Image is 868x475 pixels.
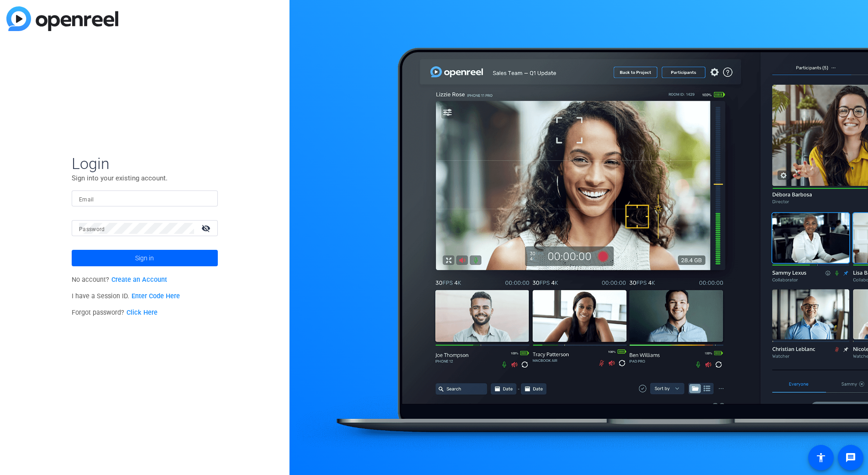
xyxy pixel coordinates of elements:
mat-label: Email [79,196,94,203]
mat-icon: accessibility [815,452,826,463]
button: Sign in [72,250,218,266]
a: Click Here [126,309,158,317]
span: Forgot password? [72,309,158,317]
span: Sign in [135,247,154,269]
span: No account? [72,276,167,284]
mat-label: Password [79,226,105,232]
p: Sign into your existing account. [72,173,218,183]
a: Create an Account [111,276,167,284]
img: blue-gradient.svg [6,6,118,31]
a: Enter Code Here [132,292,180,300]
mat-icon: message [845,452,856,463]
span: Login [72,154,218,173]
input: Enter Email Address [79,193,210,204]
mat-icon: visibility_off [196,222,218,235]
span: I have a Session ID. [72,292,180,300]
